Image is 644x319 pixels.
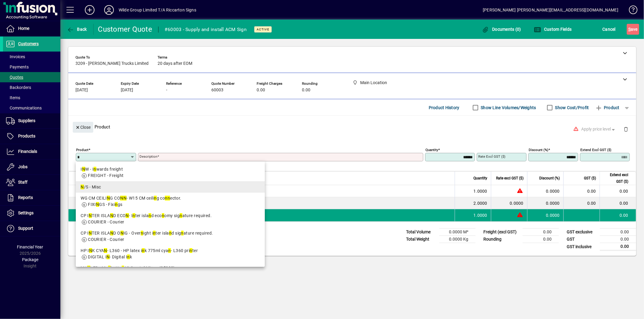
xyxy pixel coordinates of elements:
[3,144,60,159] a: Financials
[142,248,144,253] em: n
[166,88,167,93] span: -
[17,245,43,249] span: Financial Year
[104,248,107,253] em: N
[3,21,60,36] a: Home
[89,248,92,253] em: N
[3,206,60,221] a: Settings
[88,202,122,207] span: FIXI GS - Fixi gs
[96,202,99,207] em: N
[68,116,636,138] div: Product
[439,229,476,236] td: 0.0000 M³
[158,61,192,66] span: 20 days after EOM
[563,197,600,209] td: 0.00
[153,231,155,235] em: n
[165,25,247,34] div: #60003 - Supply and install ACM Sign
[532,24,573,35] button: Custom Fields
[483,5,618,15] div: [PERSON_NAME] [PERSON_NAME][EMAIL_ADDRESS][DOMAIN_NAME]
[81,166,260,172] div: I W - I wards freight
[600,243,636,251] td: 0.00
[139,161,418,168] mat-error: Required
[439,236,476,243] td: 0.0000 Kg
[108,266,111,270] em: n
[87,266,90,270] em: N
[6,85,31,90] span: Backorders
[67,27,87,32] span: Back
[76,228,265,245] mat-option: CP INTER ISLAND ONIG - Overnight inter island signature required.
[75,61,149,66] span: 3209 - [PERSON_NAME] Trucks Limited
[169,231,171,235] em: n
[3,190,60,205] a: Reports
[81,184,260,190] div: /S - Misc
[527,209,563,221] td: 0.0000
[99,5,119,15] button: Profile
[89,231,92,235] em: N
[81,185,84,189] em: N
[600,197,636,209] td: 0.00
[473,175,487,182] span: Quantity
[496,175,524,182] span: Rate excl GST ($)
[426,102,462,113] button: Product History
[624,1,636,21] a: Knowledge Base
[88,237,124,242] span: COURIER - Courier
[18,210,34,215] span: Settings
[403,229,439,236] td: Total Volume
[76,245,265,263] mat-option: HP INK CYAN - L360 - HP latex ink 775ml cyan - L360 printer
[579,124,619,135] button: Apply price level
[76,148,88,152] mat-label: Product
[190,248,192,253] em: n
[3,221,60,236] a: Support
[18,149,37,154] span: Financials
[425,148,438,152] mat-label: Quantity
[480,236,523,243] td: Rounding
[162,213,164,218] em: n
[495,200,524,206] div: 0.0000
[76,263,265,280] mat-option: MAN LED - Manhattan A2 Crystal Mirror (85302)
[3,103,60,113] a: Communications
[98,24,152,34] div: Customer Quote
[3,129,60,144] a: Products
[527,197,563,209] td: 0.0000
[76,164,265,181] mat-option: INW - Inwards freight
[474,188,488,194] span: 1.0000
[76,210,265,228] mat-option: CP INTER ISLAND ECON - Inter island economy signature required.
[107,254,110,259] em: N
[119,5,196,15] div: Wilde Group Limited T/A Riccarton Signs
[429,103,460,112] span: Product History
[6,95,20,100] span: Items
[478,154,505,159] mat-label: Rate excl GST ($)
[18,226,33,231] span: Support
[582,126,617,132] span: Apply price level
[628,24,638,34] span: ave
[619,122,633,136] button: Delete
[141,231,143,235] em: n
[3,175,60,190] a: Staff
[88,220,124,224] span: COURIER - Courier
[180,213,182,218] em: n
[3,113,60,128] a: Suppliers
[18,195,33,200] span: Reports
[480,105,536,111] label: Show Line Volumes/Weights
[88,173,123,178] span: FREIGHT - Freight
[168,248,171,253] em: n
[154,196,156,201] em: n
[89,213,92,218] em: N
[18,41,39,46] span: Customers
[600,236,636,243] td: 0.00
[554,105,589,111] label: Show Cost/Profit
[123,196,127,201] em: N
[22,257,38,262] span: Package
[3,72,60,82] a: Quotes
[65,24,88,35] button: Back
[126,213,129,218] em: N
[529,148,548,152] mat-label: Discount (%)
[3,93,60,103] a: Items
[600,185,636,197] td: 0.00
[600,209,636,221] td: 0.00
[604,172,628,185] span: Extend excl GST ($)
[564,236,600,243] td: GST
[60,24,94,35] app-page-header-button: Back
[94,167,96,172] em: n
[6,75,23,80] span: Quotes
[6,65,29,69] span: Payments
[564,229,600,236] td: GST exclusive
